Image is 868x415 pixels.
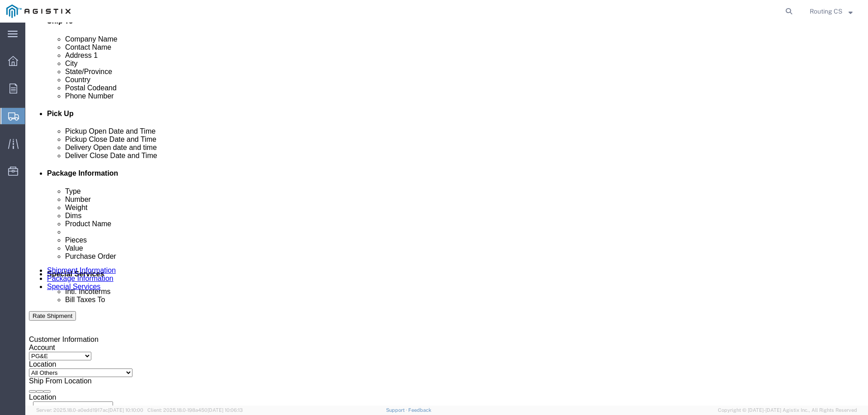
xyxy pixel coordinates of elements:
span: Server: 2025.18.0-a0edd1917ac [36,407,143,413]
span: [DATE] 10:06:13 [208,407,243,413]
span: [DATE] 10:10:00 [108,407,143,413]
a: Feedback [408,407,431,413]
span: Copyright © [DATE]-[DATE] Agistix Inc., All Rights Reserved [718,406,857,414]
img: logo [6,5,71,18]
span: Client: 2025.18.0-198a450 [147,407,243,413]
span: Routing CS [810,6,842,16]
iframe: To enrich screen reader interactions, please activate Accessibility in Grammarly extension settings [25,23,868,406]
a: Support [386,407,409,413]
button: Routing CS [809,6,855,17]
